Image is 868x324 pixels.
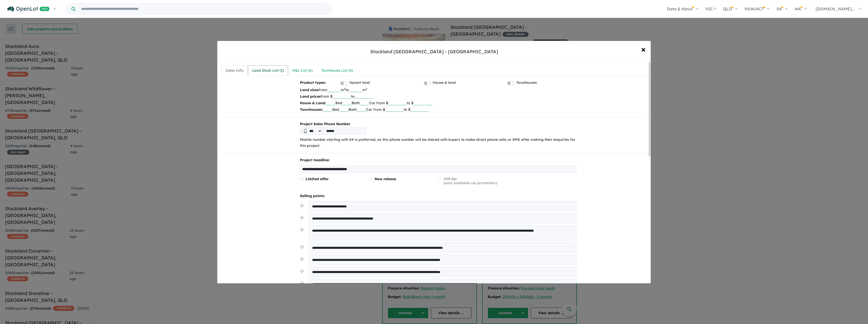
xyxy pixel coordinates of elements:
[300,269,304,273] img: drag.svg
[366,87,367,91] sup: 2
[433,80,456,86] label: House & land
[300,87,576,93] p: from m to m
[7,6,50,12] img: Openlot PRO Logo White
[292,68,313,74] div: H&L List ( 0 )
[300,281,304,285] img: drag.svg
[641,44,646,55] span: ×
[300,88,319,92] b: Land sizes
[300,193,576,199] p: Selling points:
[300,101,326,105] b: House & Land:
[516,80,537,86] label: Townhouses
[300,137,576,149] p: Mobile number starting with 04 is preferred, as this phone number will be shared with buyers to m...
[300,257,304,261] img: drag.svg
[300,80,326,87] b: Product types:
[300,100,576,106] p: Bed Bath Car from $ to $
[300,106,576,113] p: Bed Bath Car from $ to $
[300,93,576,100] p: from $ to
[300,94,321,99] b: Land prices
[300,245,304,249] img: drag.svg
[300,157,576,163] p: Project headline:
[306,177,329,181] span: Limited offer
[77,4,330,14] input: Try estate name, suburb, builder or developer
[300,107,323,112] b: Townhouses:
[300,121,576,127] b: Project Sales Phone Number
[304,129,307,133] img: Phone icon
[300,204,304,207] img: drag.svg
[252,68,284,74] div: Land Stock List ( 1 )
[226,68,244,74] div: Sales Info
[344,87,345,91] sup: 2
[300,228,304,232] img: drag.svg
[816,6,855,11] span: [DOMAIN_NAME]...
[370,48,498,55] div: Stockland [GEOGRAPHIC_DATA] - [GEOGRAPHIC_DATA]
[375,177,396,181] span: New release
[300,216,304,220] img: drag.svg
[349,80,370,86] label: Vacant land
[321,68,353,74] div: Townhouse List ( 0 )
